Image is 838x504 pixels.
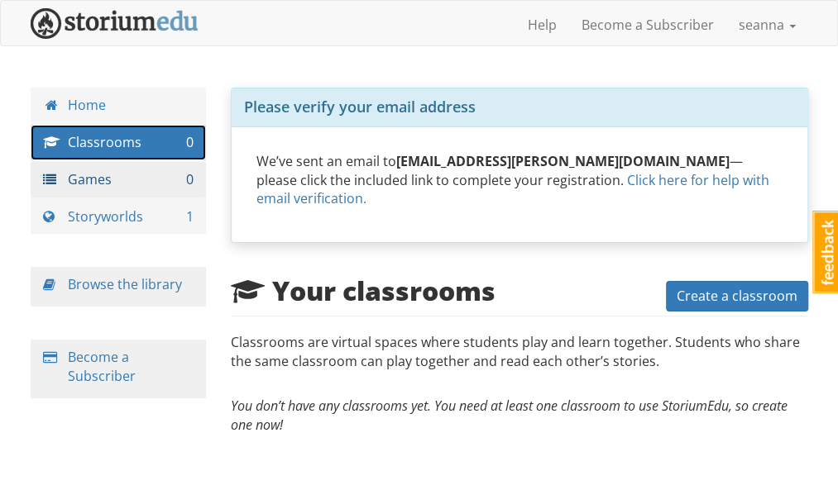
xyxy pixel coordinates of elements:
[31,162,207,197] a: Games 0
[31,8,199,39] img: StoriumEDU
[726,4,808,45] a: seanna
[396,152,730,170] strong: [EMAIL_ADDRESS][PERSON_NAME][DOMAIN_NAME]
[666,281,808,311] button: Create a classroom
[515,4,569,45] a: Help
[231,276,496,305] h2: Your classrooms
[569,4,726,45] a: Become a Subscriber
[231,397,788,434] em: You don’t have any classrooms yet. You need at least one classroom to use StoriumEdu, so create o...
[186,170,194,189] span: 0
[244,97,476,116] span: Please verify your email address
[68,348,136,385] a: Become a Subscriber
[186,133,194,152] span: 0
[31,199,207,235] a: Storyworlds 1
[256,152,783,209] p: We’ve sent an email to — please click the included link to complete your registration.
[677,287,797,305] span: Create a classroom
[68,275,182,293] a: Browse the library
[231,333,808,388] p: Classrooms are virtual spaces where students play and learn together. Students who share the same...
[31,88,207,123] a: Home
[31,125,207,160] a: Classrooms 0
[256,171,769,208] a: Click here for help with email verification.
[186,207,194,226] span: 1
